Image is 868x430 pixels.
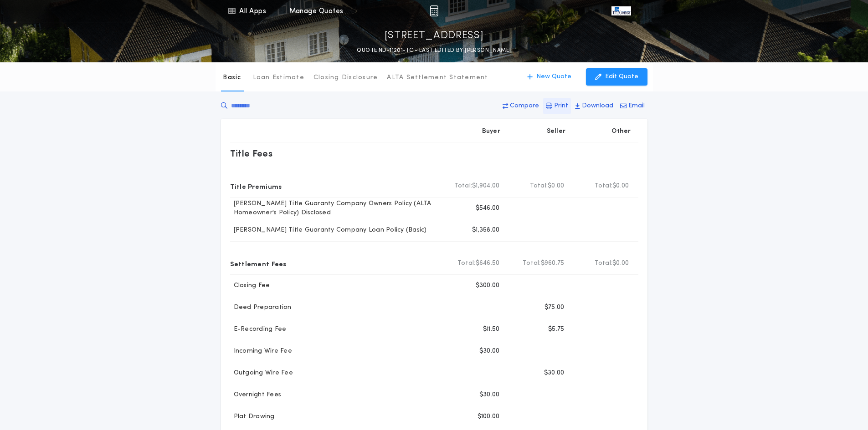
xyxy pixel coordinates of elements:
[472,182,499,191] span: $1,904.00
[387,73,488,82] p: ALTA Settlement Statement
[518,68,580,86] button: New Quote
[457,259,476,268] b: Total:
[479,347,500,356] p: $30.00
[230,179,282,193] p: Title Premiums
[385,29,484,43] p: [STREET_ADDRESS]
[605,72,638,81] p: Edit Quote
[230,390,282,400] p: Overnight Fees
[548,182,564,191] span: $0.00
[230,199,442,218] p: [PERSON_NAME] Title Guaranty Company Owners Policy (ALTA Homeowner's Policy) Disclosed
[500,98,542,114] button: Compare
[430,5,438,16] img: img
[230,369,293,378] p: Outgoing Wire Fee
[476,281,500,290] p: $300.00
[230,347,292,356] p: Incoming Wire Fee
[530,182,548,191] b: Total:
[547,127,566,136] p: Seller
[482,127,500,136] p: Buyer
[612,182,629,191] span: $0.00
[510,101,539,111] p: Compare
[230,226,427,235] p: [PERSON_NAME] Title Guaranty Company Loan Policy (Basic)
[478,412,500,421] p: $100.00
[476,259,500,268] span: $646.50
[554,101,568,111] p: Print
[483,325,500,334] p: $11.50
[572,98,616,114] button: Download
[541,259,565,268] span: $960.75
[586,68,647,86] button: Edit Quote
[230,281,270,290] p: Closing Fee
[230,412,275,421] p: Plat Drawing
[612,259,629,268] span: $0.00
[253,73,304,82] p: Loan Estimate
[230,303,292,312] p: Deed Preparation
[230,256,287,271] p: Settlement Fees
[595,182,613,191] b: Total:
[223,73,241,82] p: Basic
[617,98,647,114] button: Email
[543,98,571,114] button: Print
[544,369,565,378] p: $30.00
[357,46,511,55] p: QUOTE ND-11201-TC - LAST EDITED BY [PERSON_NAME]
[454,182,473,191] b: Total:
[536,72,571,81] p: New Quote
[313,73,378,82] p: Closing Disclosure
[595,259,613,268] b: Total:
[611,127,631,136] p: Other
[611,6,631,15] img: vs-icon
[523,259,541,268] b: Total:
[476,204,500,213] p: $546.00
[479,390,500,400] p: $30.00
[548,325,564,334] p: $5.75
[230,325,287,334] p: E-Recording Fee
[472,226,499,235] p: $1,358.00
[582,101,613,111] p: Download
[628,101,645,111] p: Email
[544,303,565,312] p: $75.00
[230,146,273,161] p: Title Fees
